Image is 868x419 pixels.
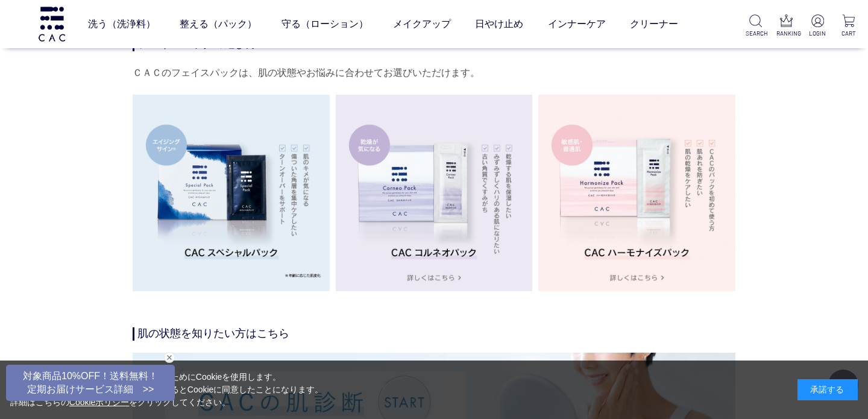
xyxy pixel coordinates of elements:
[548,7,606,41] a: インナーケア
[776,29,796,38] p: RANKING
[808,14,828,38] a: LOGIN
[133,354,735,365] a: 肌診断
[393,7,451,41] a: メイクアップ
[133,327,735,341] h4: 肌の状態を知りたい方はこちら
[336,95,533,292] img: コルネオパック
[475,7,523,41] a: 日やけ止め
[746,29,766,38] p: SEARCH
[838,14,858,38] a: CART
[37,7,67,41] img: logo
[180,7,257,41] a: 整える（パック）
[88,7,156,41] a: 洗う（洗浄料）
[776,14,796,38] a: RANKING
[281,7,368,41] a: 守る（ローション）
[797,379,858,400] div: 承諾する
[808,29,828,38] p: LOGIN
[630,7,678,41] a: クリーナー
[838,29,858,38] p: CART
[133,63,735,83] div: ＣＡＣのフェイスパックは、肌の状態やお悩みに合わせてお選びいただけます。
[746,14,766,38] a: SEARCH
[538,95,735,292] img: ハーモナイズパック
[133,95,330,292] img: スペシャルパック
